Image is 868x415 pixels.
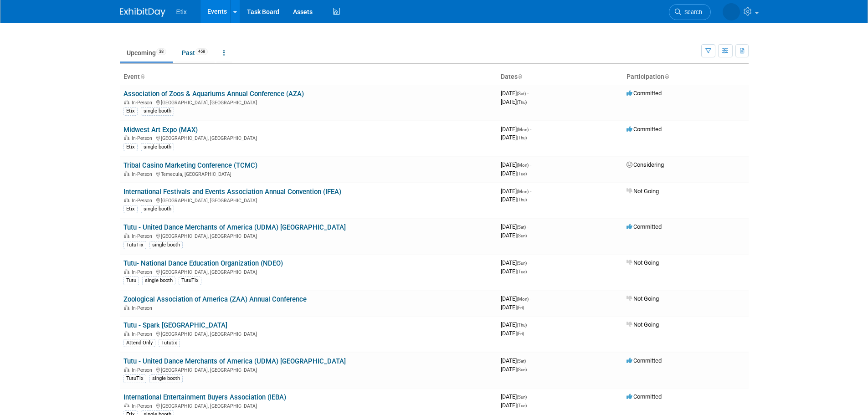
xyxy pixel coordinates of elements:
[141,143,174,151] div: single booth
[517,91,526,96] span: (Sat)
[501,393,529,400] span: [DATE]
[627,223,662,230] span: Committed
[517,225,526,230] span: (Sat)
[123,268,493,275] div: [GEOGRAPHIC_DATA], [GEOGRAPHIC_DATA]
[123,321,227,329] a: Tutu - Spark [GEOGRAPHIC_DATA]
[623,69,749,85] th: Participation
[517,403,527,408] span: (Tue)
[517,297,529,302] span: (Mon)
[132,367,155,373] span: In-Person
[142,277,175,285] div: single booth
[124,367,129,372] img: In-Person Event
[501,90,529,97] span: [DATE]
[123,188,341,196] a: International Festivals and Events Association Annual Convention (IFEA)
[123,295,307,303] a: Zoological Association of America (ZAA) Annual Conference
[669,4,711,20] a: Search
[528,321,529,328] span: -
[156,48,166,55] span: 38
[723,3,740,20] img: Lakisha Cooper
[120,8,165,17] img: ExhibitDay
[501,98,527,105] span: [DATE]
[627,259,659,266] span: Not Going
[123,161,257,169] a: Tribal Casino Marketing Conference (TCMC)
[627,188,659,195] span: Not Going
[141,205,174,213] div: single booth
[627,126,662,133] span: Committed
[627,393,662,400] span: Committed
[123,241,146,249] div: TutuTix
[530,188,531,195] span: -
[627,295,659,302] span: Not Going
[501,232,527,239] span: [DATE]
[124,100,129,104] img: In-Person Event
[123,366,493,373] div: [GEOGRAPHIC_DATA], [GEOGRAPHIC_DATA]
[124,269,129,274] img: In-Person Event
[528,393,529,400] span: -
[627,161,664,168] span: Considering
[501,304,524,311] span: [DATE]
[123,98,493,106] div: [GEOGRAPHIC_DATA], [GEOGRAPHIC_DATA]
[132,171,155,177] span: In-Person
[517,189,529,194] span: (Mon)
[124,198,129,202] img: In-Person Event
[132,198,155,204] span: In-Person
[530,295,531,302] span: -
[527,357,529,364] span: -
[124,331,129,336] img: In-Person Event
[501,161,531,168] span: [DATE]
[123,170,493,177] div: Temecula, [GEOGRAPHIC_DATA]
[175,44,215,61] a: Past458
[123,393,286,401] a: International Entertainment Buyers Association (IEBA)
[159,339,180,347] div: Tututix
[501,366,527,373] span: [DATE]
[149,374,183,383] div: single booth
[149,241,183,249] div: single booth
[527,223,529,230] span: -
[124,305,129,310] img: In-Person Event
[176,8,187,15] span: Etix
[627,90,662,97] span: Committed
[518,73,522,80] a: Sort by Start Date
[517,135,527,140] span: (Thu)
[517,395,527,400] span: (Sun)
[123,107,138,115] div: Etix
[132,403,155,409] span: In-Person
[132,135,155,141] span: In-Person
[517,367,527,372] span: (Sun)
[123,339,155,347] div: Attend Only
[627,357,662,364] span: Committed
[530,126,531,133] span: -
[517,331,524,336] span: (Fri)
[501,196,527,203] span: [DATE]
[501,402,527,409] span: [DATE]
[517,163,529,168] span: (Mon)
[501,170,527,177] span: [DATE]
[124,171,129,176] img: In-Person Event
[123,402,493,409] div: [GEOGRAPHIC_DATA], [GEOGRAPHIC_DATA]
[501,330,524,337] span: [DATE]
[123,90,304,98] a: Association of Zoos & Aquariums Annual Conference (AZA)
[123,223,346,231] a: Tutu - United Dance Merchants of America (UDMA) [GEOGRAPHIC_DATA]
[132,269,155,275] span: In-Person
[530,161,531,168] span: -
[627,321,659,328] span: Not Going
[124,403,129,408] img: In-Person Event
[501,126,531,133] span: [DATE]
[123,196,493,204] div: [GEOGRAPHIC_DATA], [GEOGRAPHIC_DATA]
[501,268,527,275] span: [DATE]
[140,73,144,80] a: Sort by Event Name
[501,259,529,266] span: [DATE]
[132,233,155,239] span: In-Person
[517,323,527,328] span: (Thu)
[527,90,529,97] span: -
[195,48,208,55] span: 458
[501,321,529,328] span: [DATE]
[120,69,497,85] th: Event
[501,188,531,195] span: [DATE]
[124,135,129,140] img: In-Person Event
[501,295,531,302] span: [DATE]
[681,9,702,15] span: Search
[132,100,155,106] span: In-Person
[123,330,493,337] div: [GEOGRAPHIC_DATA], [GEOGRAPHIC_DATA]
[497,69,623,85] th: Dates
